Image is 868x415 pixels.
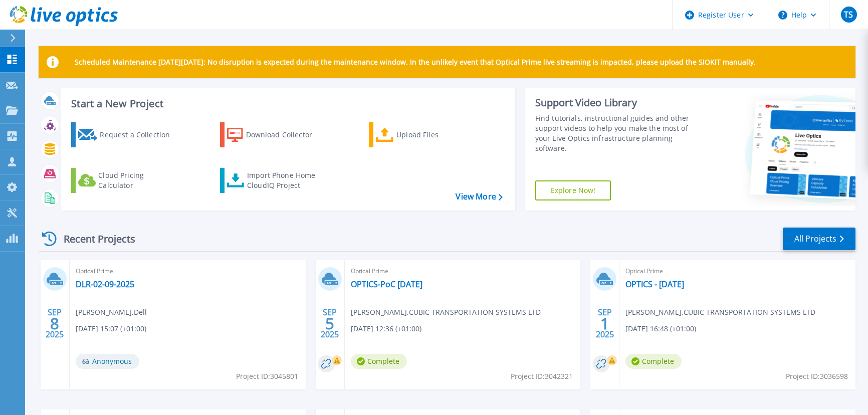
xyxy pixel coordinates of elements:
div: Upload Files [396,125,477,145]
span: 5 [325,319,334,328]
a: View More [456,192,502,201]
a: Download Collector [220,122,332,147]
div: SEP 2025 [595,305,614,342]
span: Optical Prime [351,266,575,277]
div: Request a Collection [100,125,180,145]
span: Complete [625,354,682,369]
span: Project ID: 3042321 [511,371,573,382]
span: Optical Prime [625,266,849,277]
div: SEP 2025 [320,305,339,342]
span: TS [844,11,853,19]
a: Cloud Pricing Calculator [71,168,183,193]
p: Scheduled Maintenance [DATE][DATE]: No disruption is expected during the maintenance window. In t... [75,58,756,66]
div: Cloud Pricing Calculator [98,170,178,190]
span: [DATE] 16:48 (+01:00) [625,323,696,334]
span: Project ID: 3045801 [236,371,298,382]
a: DLR-02-09-2025 [76,279,134,289]
span: Optical Prime [76,266,300,277]
span: Complete [351,354,407,369]
a: Upload Files [369,122,481,147]
span: [PERSON_NAME] , CUBIC TRANSPORTATION SYSTEMS LTD [351,307,541,318]
h3: Start a New Project [71,98,502,109]
span: 8 [50,319,59,328]
a: Explore Now! [535,180,611,200]
a: All Projects [783,228,855,250]
div: Find tutorials, instructional guides and other support videos to help you make the most of your L... [535,113,703,153]
a: Request a Collection [71,122,183,147]
span: [DATE] 15:07 (+01:00) [76,323,146,334]
div: Support Video Library [535,96,703,109]
div: SEP 2025 [45,305,64,342]
span: [DATE] 12:36 (+01:00) [351,323,421,334]
span: Project ID: 3036598 [786,371,848,382]
div: Import Phone Home CloudIQ Project [247,170,325,190]
span: [PERSON_NAME] , CUBIC TRANSPORTATION SYSTEMS LTD [625,307,815,318]
div: Recent Projects [39,227,149,251]
span: [PERSON_NAME] , Dell [76,307,147,318]
div: Download Collector [246,125,326,145]
a: OPTICS - [DATE] [625,279,684,289]
a: OPTICS-PoC [DATE] [351,279,422,289]
span: Anonymous [76,354,139,369]
span: 1 [600,319,609,328]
